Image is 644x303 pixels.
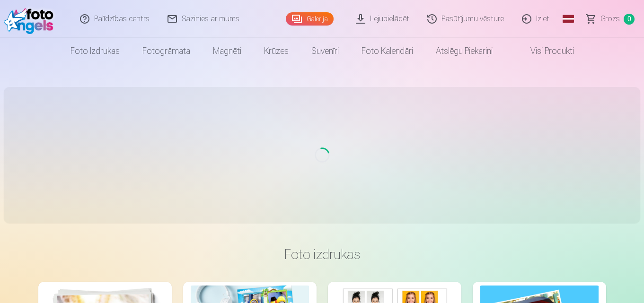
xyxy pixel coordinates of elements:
[59,38,131,64] a: Foto izdrukas
[253,38,300,64] a: Krūzes
[624,14,635,25] span: 0
[202,38,253,64] a: Magnēti
[424,38,504,64] a: Atslēgu piekariņi
[504,38,585,64] a: Visi produkti
[350,38,424,64] a: Foto kalendāri
[4,4,58,34] img: /fa1
[300,38,350,64] a: Suvenīri
[131,38,202,64] a: Fotogrāmata
[46,246,599,263] h3: Foto izdrukas
[600,13,620,25] span: Grozs
[286,12,334,26] a: Galerija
